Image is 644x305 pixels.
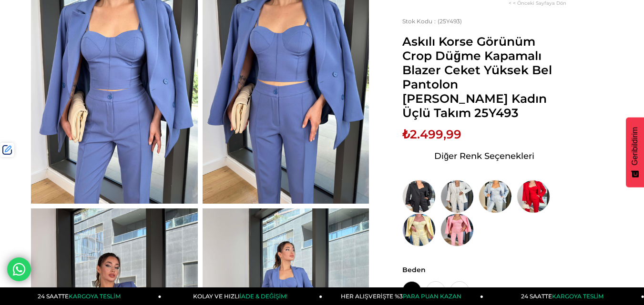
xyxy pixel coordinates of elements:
img: Askılı Korse Görünüm Crop Düğme Kapamalı Blazer Ceket Yüksek Bel Pantolon Adelisa Kırmızı Kadın Ü... [517,180,550,213]
span: ₺2.499,99 [402,127,461,141]
span: İADE & DEĞİŞİM! [240,293,287,300]
span: L [450,281,469,300]
span: KARGOYA TESLİM [69,293,120,300]
button: Geribildirim - Show survey [626,118,644,187]
span: PARA PUAN KAZAN [403,293,461,300]
img: Askılı Korse Görünüm Crop Düğme Kapamalı Blazer Ceket Yüksek Bel Pantolon Adelisa Sarı Kadın Üçlü... [402,213,436,246]
span: Askılı Korse Görünüm Crop Düğme Kapamalı Blazer Ceket Yüksek Bel Pantolon [PERSON_NAME] Kadın Üçl... [402,34,566,120]
a: HER ALIŞVERİŞTE %3PARA PUAN KAZAN [322,287,483,305]
span: Diğer Renk Seçenekleri [434,148,534,164]
a: 24 SAATTEKARGOYA TESLİM [0,287,162,305]
span: M [426,281,445,300]
span: Beden [402,266,566,274]
span: Stok Kodu [402,18,438,25]
span: KARGOYA TESLİM [552,293,603,300]
span: S [402,281,421,300]
span: Geribildirim [631,127,639,166]
a: KOLAY VE HIZLIİADE & DEĞİŞİM! [162,287,323,305]
img: Askılı Korse Görünüm Crop Düğme Kapamalı Blazer Ceket Yüksek Bel Pantolon Adelisa Mavi Kadın Üçlü... [479,180,512,213]
img: Askılı Korse Görünüm Crop Düğme Kapamalı Blazer Ceket Yüksek Bel Pantolon Adelisa Beyaz Kadın Üçl... [440,180,474,213]
img: Askılı Korse Görünüm Crop Düğme Kapamalı Blazer Ceket Yüksek Bel Pantolon Adelisa Siyah Kadın Üçl... [402,180,436,213]
span: (25Y493) [402,18,462,25]
img: Askılı Korse Görünüm Crop Düğme Kapamalı Blazer Ceket Yüksek Bel Pantolon Adelisa Pembe Kadın Üçl... [440,213,474,246]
